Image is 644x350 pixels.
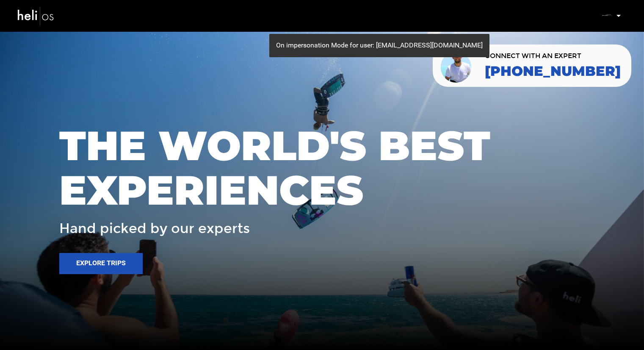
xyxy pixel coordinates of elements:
a: [PHONE_NUMBER] [485,64,621,79]
span: Hand picked by our experts [59,221,250,236]
span: THE WORLD'S BEST EXPERIENCES [59,123,585,213]
img: contact our team [439,48,474,83]
button: Explore Trips [59,253,143,274]
img: img_a2a17cf986ef4f75a475a8d8dd1ca788.png [601,9,614,22]
img: heli-logo [17,5,55,27]
div: On impersonation Mode for user: [EMAIL_ADDRESS][DOMAIN_NAME] [269,34,489,57]
span: CONNECT WITH AN EXPERT [485,53,621,59]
